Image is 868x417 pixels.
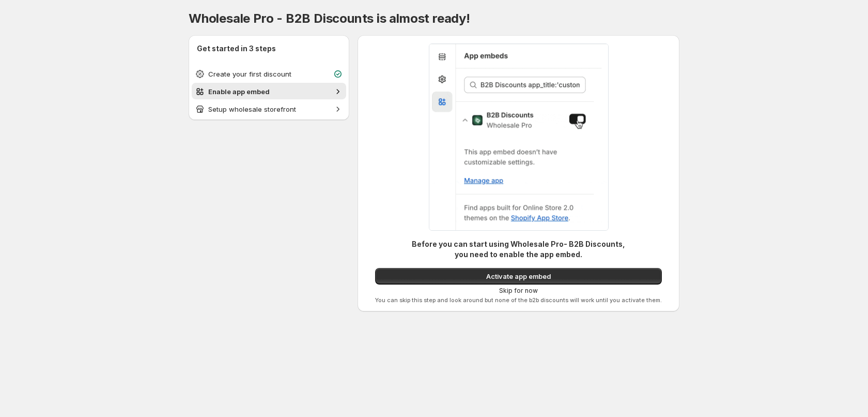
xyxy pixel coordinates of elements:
[495,285,542,297] button: Skip for now
[208,70,291,78] span: Create your first discount
[429,43,609,231] img: Wholesale Pro app embed
[208,105,296,113] span: Setup wholesale storefront
[486,271,551,281] span: Activate app embed
[375,268,662,285] button: Activate app embed
[375,297,662,303] p: You can skip this step and look around but none of the b2b discounts will work until you activate...
[410,239,627,260] p: Before you can start using Wholesale Pro- B2B Discounts, you need to enable the app embed.
[197,43,341,54] h2: Get started in 3 steps
[208,87,270,96] span: Enable app embed
[189,10,679,27] h1: Wholesale Pro - B2B Discounts is almost ready!
[499,287,538,295] span: Skip for now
